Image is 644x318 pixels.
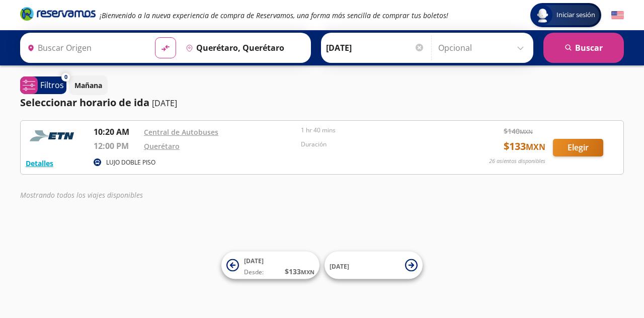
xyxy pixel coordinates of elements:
[100,11,448,20] em: ¡Bienvenido a la nueva experiencia de compra de Reservamos, una forma más sencilla de comprar tus...
[325,252,423,279] button: [DATE]
[244,257,264,265] span: [DATE]
[64,73,67,82] span: 0
[520,128,533,135] small: MXN
[244,268,264,277] span: Desde:
[326,35,425,60] input: Elegir Fecha
[20,6,96,21] i: Brand Logo
[330,262,349,270] span: [DATE]
[543,33,624,63] button: Buscar
[526,141,545,152] small: MXN
[144,127,218,137] a: Central de Autobuses
[94,126,139,138] p: 10:20 AM
[504,139,545,154] span: $ 133
[20,76,66,94] button: 0Filtros
[74,80,102,91] p: Mañana
[144,141,180,151] a: Querétaro
[20,95,149,110] p: Seleccionar horario de ida
[94,140,139,152] p: 12:00 PM
[40,79,64,91] p: Filtros
[69,75,108,95] button: Mañana
[553,139,603,156] button: Elegir
[301,268,314,276] small: MXN
[106,158,155,167] p: LUJO DOBLE PISO
[438,35,528,60] input: Opcional
[301,140,453,149] p: Duración
[23,35,147,60] input: Buscar Origen
[152,97,177,109] p: [DATE]
[285,266,314,277] span: $ 133
[611,9,624,22] button: English
[182,35,305,60] input: Buscar Destino
[20,190,143,200] em: Mostrando todos los viajes disponibles
[20,6,96,24] a: Brand Logo
[489,157,545,166] p: 26 asientos disponibles
[26,126,81,146] img: RESERVAMOS
[26,158,53,169] button: Detalles
[504,126,533,136] span: $ 140
[301,126,453,135] p: 1 hr 40 mins
[221,252,319,279] button: [DATE]Desde:$133MXN
[552,10,599,20] span: Iniciar sesión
